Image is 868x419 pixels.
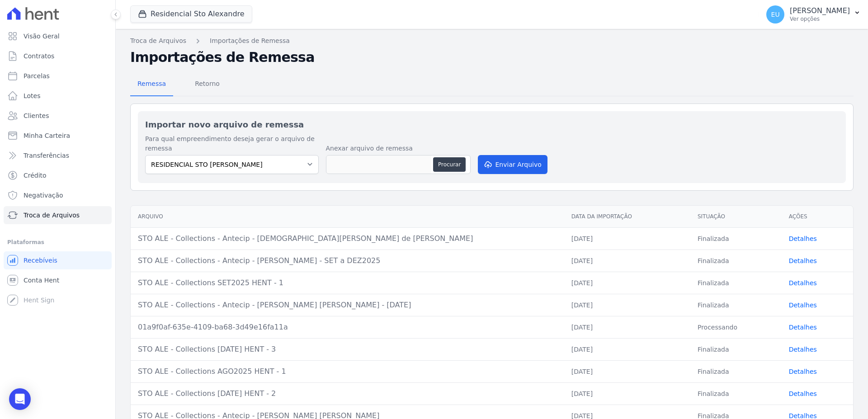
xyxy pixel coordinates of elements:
td: Finalizada [690,360,782,382]
a: Negativação [4,186,112,204]
div: Open Intercom Messenger [9,388,31,410]
td: Finalizada [690,294,782,316]
a: Troca de Arquivos [130,36,186,46]
th: Situação [690,206,782,228]
td: [DATE] [564,272,690,294]
th: Ações [782,206,853,228]
a: Retorno [188,73,227,96]
a: Transferências [4,146,112,165]
span: Recebíveis [24,256,57,265]
nav: Tab selector [130,73,227,96]
div: STO ALE - Collections - Antecip - [PERSON_NAME] - SET a DEZ2025 [138,255,557,266]
a: Minha Carteira [4,127,112,145]
td: [DATE] [564,250,690,272]
a: Recebíveis [4,251,112,269]
span: Clientes [24,111,49,120]
span: Conta Hent [24,276,59,285]
a: Detalhes [789,301,817,309]
nav: Breadcrumb [130,36,854,46]
span: EU [771,11,780,18]
a: Lotes [4,87,112,105]
div: 01a9f0af-635e-4109-ba68-3d49e16fa11a [138,322,557,333]
a: Troca de Arquivos [4,206,112,224]
div: STO ALE - Collections [DATE] HENT - 2 [138,388,557,399]
a: Contratos [4,47,112,65]
span: Visão Geral [24,32,60,41]
a: Detalhes [789,279,817,287]
div: STO ALE - Collections SET2025 HENT - 1 [138,278,557,288]
p: [PERSON_NAME] [790,6,850,15]
h2: Importações de Remessa [130,49,854,66]
span: Troca de Arquivos [24,211,80,220]
a: Detalhes [789,390,817,397]
a: Visão Geral [4,27,112,45]
span: Parcelas [24,71,50,80]
a: Detalhes [789,346,817,353]
span: Remessa [132,75,171,93]
div: STO ALE - Collections AGO2025 HENT - 1 [138,366,557,377]
div: Plataformas [7,237,108,248]
span: Minha Carteira [24,131,70,140]
td: [DATE] [564,360,690,382]
td: Finalizada [690,250,782,272]
a: Importações de Remessa [210,36,290,46]
th: Arquivo [131,206,564,228]
td: Processando [690,316,782,338]
a: Conta Hent [4,271,112,289]
span: Retorno [189,75,225,93]
button: EU [PERSON_NAME] Ver opções [759,2,868,27]
button: Enviar Arquivo [478,155,547,174]
button: Residencial Sto Alexandre [130,5,252,23]
div: STO ALE - Collections [DATE] HENT - 3 [138,344,557,355]
a: Remessa [130,73,173,96]
th: Data da Importação [564,206,690,228]
td: [DATE] [564,227,690,250]
div: STO ALE - Collections - Antecip - [DEMOGRAPHIC_DATA][PERSON_NAME] de [PERSON_NAME] [138,233,557,244]
td: Finalizada [690,382,782,405]
span: Transferências [24,151,69,160]
a: Crédito [4,166,112,184]
div: STO ALE - Collections - Antecip - [PERSON_NAME] [PERSON_NAME] - [DATE] [138,300,557,311]
span: Negativação [24,191,63,200]
a: Detalhes [789,368,817,375]
a: Parcelas [4,67,112,85]
label: Para qual empreendimento deseja gerar o arquivo de remessa [145,134,319,153]
label: Anexar arquivo de remessa [326,144,471,153]
td: [DATE] [564,338,690,360]
a: Detalhes [789,235,817,242]
a: Clientes [4,107,112,125]
td: [DATE] [564,382,690,405]
button: Procurar [433,157,466,172]
td: [DATE] [564,294,690,316]
span: Contratos [24,52,54,61]
span: Lotes [24,91,41,100]
td: Finalizada [690,227,782,250]
a: Detalhes [789,324,817,331]
a: Detalhes [789,257,817,264]
span: Crédito [24,171,47,180]
td: [DATE] [564,316,690,338]
td: Finalizada [690,338,782,360]
h2: Importar novo arquivo de remessa [145,118,839,131]
td: Finalizada [690,272,782,294]
p: Ver opções [790,15,850,23]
